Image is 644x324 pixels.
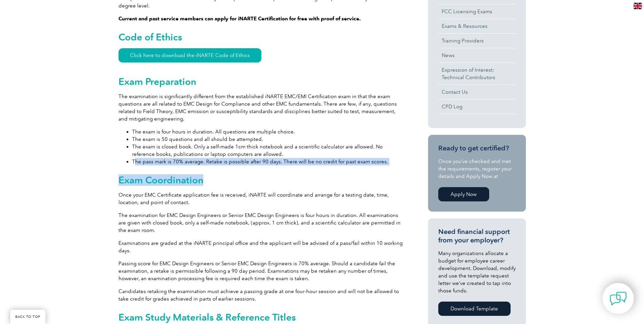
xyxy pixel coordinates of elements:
a: BACK TO TOP [10,310,45,324]
p: Once you’ve checked and met the requirements, register your details and Apply Now at [438,158,516,180]
p: Once your EMC Certificate application fee is received, iNARTE will coordinate and arrange for a t... [118,191,404,206]
h2: Exam Coordination [118,175,404,185]
li: The exam is closed book. Only a self-made 1cm thick notebook and a scientific calculator are allo... [132,143,404,158]
a: Contact Us [438,85,516,99]
a: CPD Log [438,100,516,114]
a: Expression of Interest:Technical Contributors [438,63,516,85]
p: Examinations are graded at the iNARTE principal office and the applicant will be advised of a pas... [118,239,404,254]
p: The examination is significantly different from the established iNARTE EMC/EMI Certification exam... [118,93,404,123]
a: Training Providers [438,34,516,48]
a: Click here to download the iNARTE Code of Ethics [118,48,261,62]
li: The pass mark is 70% average. Retake is possible after 90 days. There will be no credit for past ... [132,158,404,165]
a: FCC Licensing Exams [438,4,516,19]
a: Download Template [438,302,511,316]
a: Exams & Resources [438,19,516,33]
h2: Exam Study Materials & Reference Titles [118,312,404,323]
p: The examination for EMC Design Engineers or Senior EMC Design Engineers is four hours in duration... [118,212,404,234]
h2: Exam Preparation [118,76,404,87]
img: contact-chat.png [610,290,627,307]
li: The exam is four hours in duration. All questions are multiple choice. [132,128,404,136]
h3: Ready to get certified? [438,144,516,152]
p: Many organizations allocate a budget for employee career development. Download, modify and use th... [438,250,516,294]
strong: Current and past service members can apply for iNARTE Certification for free with proof of service. [118,16,361,22]
a: Apply Now [438,187,489,201]
li: The exam is 50 questions and all should be attempted. [132,136,404,143]
p: Passing score for EMC Design Engineers or Senior EMC Design Engineers is 70% average. Should a ca... [118,260,404,282]
h2: Code of Ethics [118,32,404,42]
img: en [633,3,642,9]
p: Candidates retaking the examination must achieve a passing grade at one four-hour session and wil... [118,288,404,303]
h3: Need financial support from your employer? [438,228,516,245]
a: News [438,48,516,62]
